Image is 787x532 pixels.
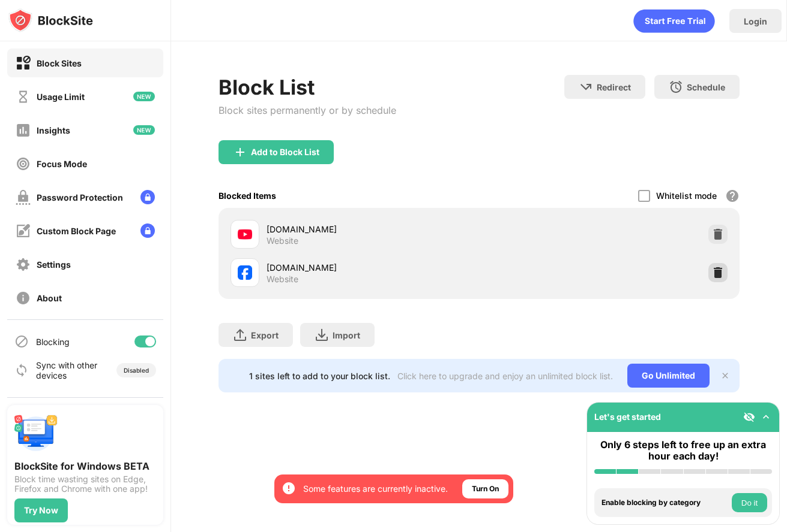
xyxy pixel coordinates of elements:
div: Click here to upgrade and enjoy an unlimited block list. [397,371,613,381]
div: Blocked Items [219,191,276,201]
div: animation [633,9,715,33]
img: about-off.svg [16,291,31,306]
div: Try Now [24,506,58,515]
div: Custom Block Page [37,226,116,236]
img: x-button.svg [720,371,730,380]
div: Enable blocking by category [602,498,729,507]
img: insights-off.svg [16,123,31,138]
div: 1 sites left to add to your block list. [249,371,390,381]
div: Schedule [687,82,725,92]
div: Disabled [124,367,149,374]
div: Block time wasting sites on Edge, Firefox and Chrome with one app! [14,474,156,494]
div: Add to Block List [251,147,319,157]
div: Insights [37,125,70,135]
div: Import [333,330,360,340]
div: Whitelist mode [656,191,717,201]
img: eye-not-visible.svg [743,411,755,423]
img: time-usage-off.svg [16,89,31,104]
img: logo-blocksite.svg [8,8,93,32]
img: omni-setup-toggle.svg [760,411,772,423]
div: [DOMAIN_NAME] [267,223,479,235]
div: [DOMAIN_NAME] [267,261,479,274]
div: Block sites permanently or by schedule [219,104,396,116]
img: sync-icon.svg [14,363,29,377]
div: Focus Mode [37,159,87,169]
div: Redirect [597,82,631,92]
div: Settings [37,259,71,270]
div: BlockSite for Windows BETA [14,460,156,472]
div: Login [744,16,767,26]
img: favicons [238,227,252,241]
img: settings-off.svg [16,257,31,272]
img: lock-menu.svg [140,190,155,204]
img: blocking-icon.svg [14,334,29,349]
div: Export [251,330,279,340]
img: lock-menu.svg [140,223,155,238]
div: Block List [219,75,396,99]
div: Usage Limit [37,92,85,102]
div: Let's get started [594,412,661,422]
div: Blocking [36,337,70,347]
img: favicons [238,265,252,280]
div: Sync with other devices [36,360,98,380]
div: Password Protection [37,192,123,202]
button: Do it [732,493,767,512]
img: customize-block-page-off.svg [16,223,31,238]
img: error-circle-white.svg [282,481,296,495]
div: Website [267,274,298,285]
img: block-on.svg [16,56,31,71]
img: focus-off.svg [16,156,31,171]
div: About [37,293,62,303]
img: new-icon.svg [133,125,155,135]
div: Go Unlimited [627,364,710,388]
img: new-icon.svg [133,92,155,101]
img: push-desktop.svg [14,412,58,455]
div: Website [267,235,298,246]
div: Only 6 steps left to free up an extra hour each day! [594,439,772,462]
img: password-protection-off.svg [16,190,31,205]
div: Some features are currently inactive. [303,483,448,495]
div: Block Sites [37,58,82,68]
div: Turn On [472,483,499,495]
